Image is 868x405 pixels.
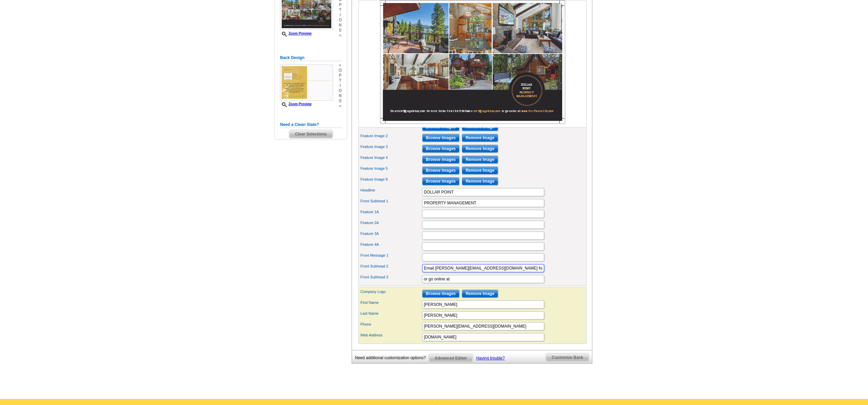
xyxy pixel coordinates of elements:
[732,247,868,405] iframe: LiveChat chat widget
[360,166,421,171] label: Feature Image 5
[339,104,342,109] span: »
[339,98,342,104] span: s
[429,354,473,363] a: Advanced Editor
[360,253,421,258] label: Front Message 1
[360,289,421,295] label: Company Logo
[462,290,498,298] input: Remove Image
[339,83,342,88] span: i
[462,145,498,153] input: Remove Image
[339,2,342,7] span: p
[339,78,342,83] span: t
[339,73,342,78] span: p
[360,332,421,338] label: Web Address
[546,353,589,362] span: Customize Back
[360,300,421,306] label: First Name
[360,263,421,269] label: Front Subhead 2
[429,354,473,362] span: Advanced Editor
[462,177,498,185] input: Remove Image
[462,155,498,164] input: Remove Image
[280,65,333,100] img: Z18888655_00001_2.jpg
[360,144,421,150] label: Feature Image 3
[360,231,421,237] label: Feature 3A
[422,166,459,174] input: Browse Images
[280,102,312,106] a: Zoom Preview
[339,7,342,13] span: t
[360,133,421,139] label: Feature Image 2
[360,311,421,316] label: Last Name
[280,32,312,35] a: Zoom Preview
[339,93,342,98] span: n
[462,166,498,174] input: Remove Image
[280,55,342,61] h5: Back Design
[360,177,421,182] label: Feature Image 6
[360,274,421,280] label: Front Subhead 3
[339,18,342,23] span: o
[339,28,342,33] span: s
[422,134,459,142] input: Browse Images
[462,134,498,142] input: Remove Image
[360,220,421,226] label: Feature 2A
[422,155,459,164] input: Browse Images
[476,356,505,361] a: Having trouble?
[360,187,421,193] label: Headline
[339,13,342,18] span: i
[339,63,342,68] span: »
[355,354,429,362] div: Need additional customization options?
[339,23,342,28] span: n
[380,0,565,124] img: Z18888655_00001_1.jpg
[360,155,421,161] label: Feature Image 4
[339,68,342,73] span: o
[339,88,342,93] span: o
[289,130,332,138] span: Clear Selections
[360,321,421,327] label: Phone
[360,198,421,204] label: Front Subhead 1
[280,122,342,128] h5: Need a Clean Slate?
[360,242,421,247] label: Feature 4A
[360,209,421,215] label: Feature 1A
[422,290,459,298] input: Browse Images
[339,33,342,38] span: »
[422,177,459,185] input: Browse Images
[422,145,459,153] input: Browse Images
